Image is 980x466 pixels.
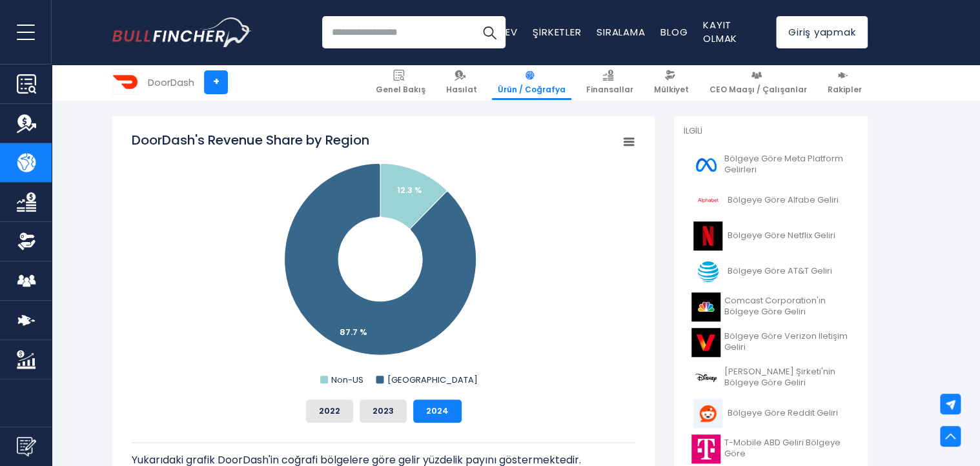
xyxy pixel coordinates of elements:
tspan: DoorDash's Revenue Share by Region [132,131,369,149]
font: 2022 [319,405,340,417]
font: Bölgeye Göre Alfabe Geliri [728,194,839,206]
a: Kayıt olmak [703,18,737,45]
svg: DoorDash'in Bölgelere Göre Gelir Payı [132,131,635,389]
text: Non-US [331,374,363,386]
a: Mülkiyet [648,65,695,100]
button: 2023 [360,400,407,423]
img: Bullfincher logosu [112,17,252,47]
a: Comcast Corporation'ın Bölgeye Göre Geliri [684,289,858,325]
a: + [204,70,228,94]
a: Genel Bakış [370,65,431,100]
font: Rakipler [828,84,862,95]
font: Bölgeye Göre Netflix Geliri [728,229,835,241]
font: 2023 [373,405,394,417]
font: DoorDash [148,76,194,89]
text: [GEOGRAPHIC_DATA] [387,374,477,386]
a: Bölgeye Göre Reddit Geliri [684,396,858,431]
a: CEO Maaşı / Çalışanlar [704,65,813,100]
img: CMCSA logosu [691,292,720,321]
a: Şirketler [533,25,581,39]
button: 2024 [413,400,462,423]
a: Sıralama [597,25,645,39]
font: İlgili [684,125,702,137]
font: Bölgeye Göre AT&T Geliri [728,265,832,277]
font: T-Mobile ABD Geliri Bölgeye Göre [724,436,841,460]
img: DASH logosu [113,70,138,94]
font: Ürün / Coğrafya [498,84,566,95]
a: Bölgeye Göre Verizon İletişim Geliri [684,325,858,360]
img: Mülkiyet [17,232,36,251]
a: Bölgeye Göre Netflix Geliri [684,218,858,254]
font: 2024 [426,405,449,417]
button: Aramak [473,16,505,48]
a: Blog [660,25,688,39]
font: CEO Maaşı / Çalışanlar [709,84,807,95]
a: Hasılat [440,65,483,100]
text: 87.7 % [340,326,367,338]
a: [PERSON_NAME] Şirketi'nin Bölgeye Göre Geliri [684,360,858,396]
font: Mülkiyet [654,84,689,95]
font: Giriş yapmak [788,25,855,39]
button: 2022 [306,400,353,423]
a: Bölgeye Göre AT&T Geliri [684,254,858,289]
a: Ev [505,25,518,39]
font: [PERSON_NAME] Şirketi'nin Bölgeye Göre Geliri [724,365,835,389]
a: Finansallar [580,65,639,100]
img: VZ logosu [691,328,720,357]
a: Rakipler [822,65,868,100]
img: NFLX logosu [691,221,724,250]
img: GOOGL logosu [691,186,724,215]
img: TMUS logosu [691,434,720,463]
a: Bölgeye Göre Alfabe Geliri [684,183,858,218]
font: Bölgeye Göre Reddit Geliri [728,407,838,419]
a: Bölgeye Göre Meta Platform Gelirleri [684,147,858,183]
font: Genel Bakış [376,84,425,95]
img: T logosu [691,257,724,286]
a: Giriş yapmak [776,16,868,48]
font: Comcast Corporation'ın Bölgeye Göre Geliri [724,294,826,318]
img: RDDT logosu [691,399,724,428]
font: Bölgeye Göre Meta Platform Gelirleri [724,152,843,176]
text: 12.3 % [397,184,422,196]
font: Bölgeye Göre Verizon İletişim Geliri [724,330,848,353]
img: DIS logosu [691,363,720,392]
font: Hasılat [446,84,477,95]
a: Ürün / Coğrafya [492,65,571,100]
font: Finansallar [586,84,633,95]
img: META logosu [691,150,720,179]
font: + [213,74,219,89]
a: Ana sayfaya git [112,17,251,47]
